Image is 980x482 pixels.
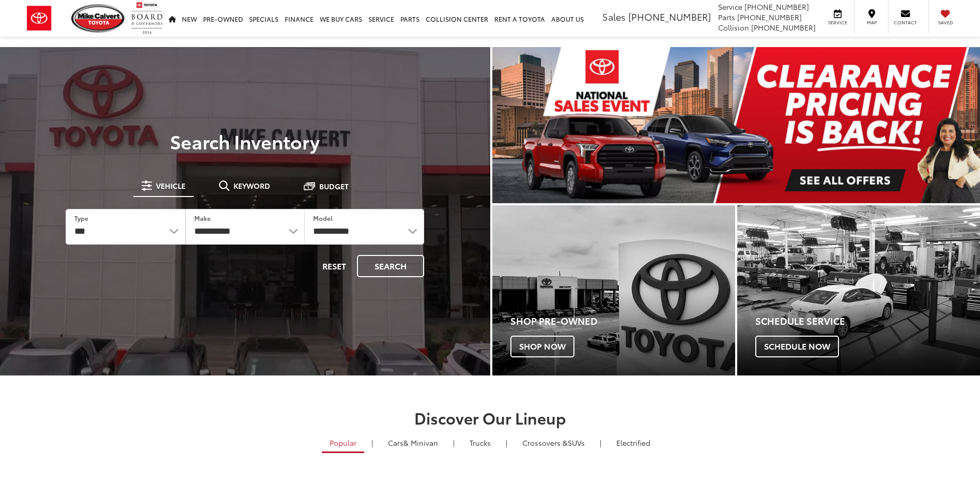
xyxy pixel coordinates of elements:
a: Shop Pre-Owned Shop Now [492,205,735,375]
a: Electrified [609,434,658,451]
label: Model [313,214,333,222]
span: Shop Now [510,336,574,357]
div: Toyota [737,205,980,375]
button: Search [357,255,424,277]
a: Schedule Service Schedule Now [737,205,980,375]
span: & Minivan [403,438,438,448]
button: Reset [314,255,355,277]
h4: Shop Pre-Owned [510,316,735,326]
label: Make [194,214,211,222]
span: Vehicle [156,182,185,189]
li: | [503,438,510,448]
span: Keyword [234,182,270,189]
span: Schedule Now [755,336,839,357]
li: | [369,438,376,448]
h4: Schedule Service [755,316,980,326]
span: Sales [602,10,626,23]
img: Mike Calvert Toyota [71,4,126,33]
span: Crossovers & [522,438,568,448]
label: Type [74,214,88,222]
span: [PHONE_NUMBER] [737,12,802,22]
span: Budget [319,183,349,190]
a: SUVs [515,434,593,451]
span: [PHONE_NUMBER] [744,2,809,12]
span: Contact [894,19,917,26]
div: Toyota [492,205,735,375]
span: Collision [718,22,749,33]
span: Saved [934,19,957,26]
span: [PHONE_NUMBER] [628,10,711,23]
span: Parts [718,12,735,22]
span: Service [826,19,849,26]
li: | [597,438,604,448]
span: Map [860,19,883,26]
a: Trucks [462,434,499,451]
h3: Search Inventory [43,131,447,152]
h2: Discover Our Lineup [126,409,854,426]
li: | [450,438,457,448]
span: Service [718,2,742,12]
a: Popular [322,434,364,453]
span: [PHONE_NUMBER] [751,22,816,33]
a: Cars [380,434,446,451]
